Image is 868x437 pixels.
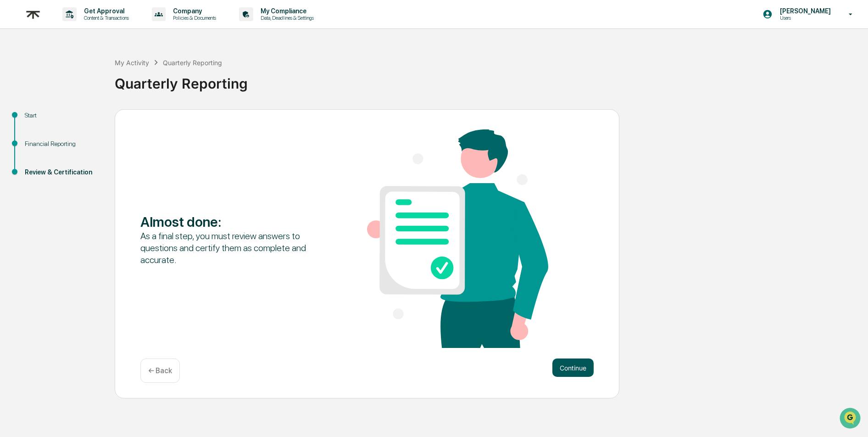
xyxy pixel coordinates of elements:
p: How can we help? [9,19,167,34]
div: Quarterly Reporting [115,68,863,92]
p: ← Back [148,366,172,375]
iframe: Open customer support [839,407,863,431]
a: 🗄️Attestations [63,112,117,129]
div: My Activity [115,59,149,67]
p: Content & Transactions [77,15,134,21]
span: Data Lookup [18,133,58,142]
img: logo [22,3,44,26]
div: Financial Reporting [25,139,100,149]
p: Policies & Documents [166,15,221,21]
p: Data, Deadlines & Settings [253,15,318,21]
div: 🖐️ [9,117,17,124]
span: Pylon [91,156,111,162]
p: [PERSON_NAME] [773,7,835,15]
button: Start new chat [156,73,167,84]
a: 🔎Data Lookup [6,129,61,146]
img: Almost done [367,129,548,348]
span: Preclearance [18,116,59,125]
a: Powered byPylon [65,155,111,162]
a: 🖐️Preclearance [6,112,63,129]
button: Continue [552,359,594,377]
div: Start [25,111,100,120]
p: My Compliance [253,7,318,15]
span: Attestations [76,116,114,125]
div: As a final step, you must review answers to questions and certify them as complete and accurate. [140,230,322,266]
div: We're available if you need us! [31,79,116,87]
p: Get Approval [77,7,134,15]
div: Start new chat [31,70,150,79]
div: 🗄️ [67,117,74,124]
p: Users [773,15,835,21]
img: 1746055101610-c473b297-6a78-478c-a979-82029cc54cd1 [9,70,26,87]
div: Quarterly Reporting [163,59,222,67]
div: Almost done : [140,213,322,230]
div: 🔎 [9,134,17,141]
p: Company [166,7,221,15]
div: Review & Certification [25,168,100,177]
